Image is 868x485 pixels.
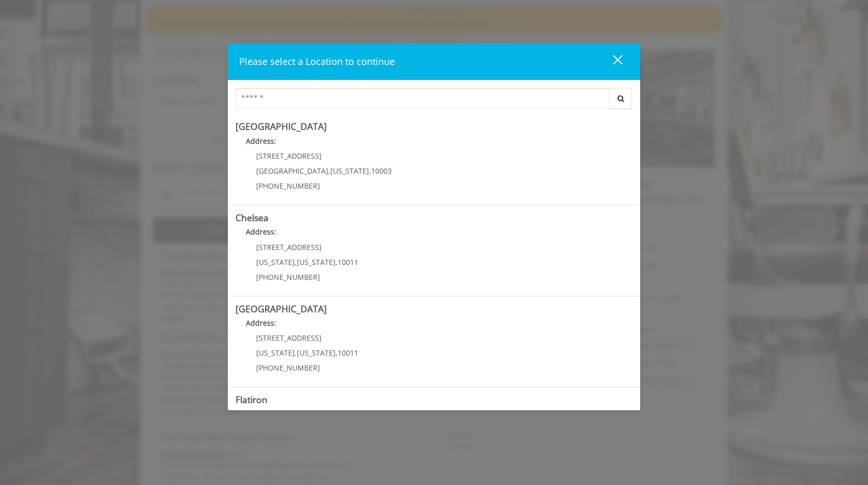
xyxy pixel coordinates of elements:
span: [GEOGRAPHIC_DATA] [256,166,328,176]
span: [STREET_ADDRESS] [256,333,322,343]
b: Flatiron [236,393,268,406]
span: Please select a Location to continue [239,55,395,68]
span: 10011 [338,348,358,358]
span: [US_STATE] [256,257,295,267]
b: [GEOGRAPHIC_DATA] [236,303,327,315]
span: [PHONE_NUMBER] [256,272,320,282]
span: [STREET_ADDRESS] [256,242,322,252]
b: Address: [246,318,276,328]
input: Search Center [236,88,610,109]
span: 10011 [338,257,358,267]
span: [PHONE_NUMBER] [256,181,320,191]
b: Chelsea [236,211,269,224]
span: [STREET_ADDRESS] [256,151,322,161]
span: , [336,348,338,358]
span: [US_STATE] [297,348,336,358]
b: [GEOGRAPHIC_DATA] [236,120,327,132]
div: close dialog [601,54,622,70]
button: close dialog [594,51,629,72]
span: [US_STATE] [297,257,336,267]
span: , [369,166,371,176]
div: Center Select [236,88,632,114]
span: 10003 [371,166,392,176]
b: Address: [246,227,276,237]
span: , [295,348,297,358]
span: , [295,257,297,267]
i: Search button [615,95,627,102]
span: [US_STATE] [256,348,295,358]
span: , [328,166,330,176]
span: [PHONE_NUMBER] [256,363,320,373]
span: [US_STATE] [330,166,369,176]
span: , [336,257,338,267]
b: Address: [246,136,276,146]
